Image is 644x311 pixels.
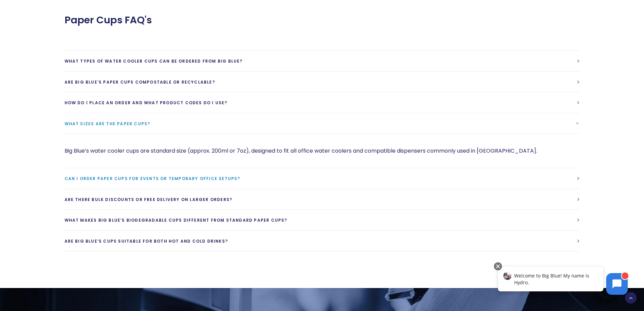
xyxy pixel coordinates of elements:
span: Are Big Blue’s cups suitable for both hot and cold drinks? [65,238,228,244]
a: Can I order paper cups for events or temporary office setups? [65,168,580,189]
p: Big Blue’s water cooler cups are standard size (approx. 200ml or 7oz), designed to fit all office... [65,146,580,156]
span: What sizes are the paper cups? [65,121,150,127]
span: Are there bulk discounts or free delivery on larger orders? [65,197,233,202]
a: Are Big Blue’s paper cups compostable or recyclable? [65,72,580,92]
span: Are Big Blue’s paper cups compostable or recyclable? [65,79,215,85]
span: Can I order paper cups for events or temporary office setups? [65,176,240,181]
a: How do I place an order and what product codes do I use? [65,92,580,113]
a: What makes Big Blue’s biodegradable cups different from standard paper cups? [65,210,580,230]
span: What makes Big Blue’s biodegradable cups different from standard paper cups? [65,217,287,223]
a: What types of water cooler cups can be ordered from Big Blue? [65,51,580,71]
a: What sizes are the paper cups? [65,113,580,134]
span: Paper Cups FAQ's [65,14,152,26]
a: Are there bulk discounts or free delivery on larger orders? [65,189,580,210]
a: Are Big Blue’s cups suitable for both hot and cold drinks? [65,231,580,251]
iframe: Chatbot [491,261,635,302]
span: What types of water cooler cups can be ordered from Big Blue? [65,58,243,64]
span: How do I place an order and what product codes do I use? [65,100,228,106]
